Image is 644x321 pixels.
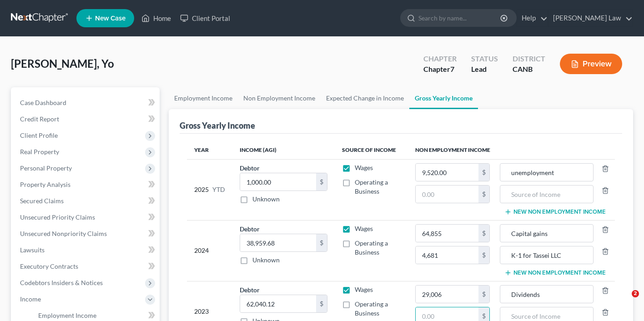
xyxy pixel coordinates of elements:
[240,173,316,191] input: 0.00
[20,262,78,270] span: Executory Contracts
[418,10,502,26] input: Search by name...
[20,279,103,286] span: Codebtors Insiders & Notices
[416,186,478,203] input: 0.00
[504,269,606,276] button: New Non Employment Income
[13,95,160,111] a: Case Dashboard
[240,234,316,251] input: 0.00
[478,246,489,264] div: $
[505,225,589,242] input: Source of Income
[471,64,498,75] div: Lead
[355,225,373,232] span: Wages
[513,64,545,75] div: CANB
[505,246,589,264] input: Source of Income
[478,186,489,203] div: $
[632,290,639,297] span: 2
[176,10,235,26] a: Client Portal
[13,226,160,242] a: Unsecured Nonpriority Claims
[13,258,160,275] a: Executory Contracts
[478,225,489,242] div: $
[548,10,633,26] a: [PERSON_NAME] Law
[613,290,635,312] iframe: Intercom live chat
[252,195,280,204] label: Unknown
[13,242,160,258] a: Lawsuits
[240,224,260,234] label: Debtor
[13,176,160,193] a: Property Analysis
[355,178,388,195] span: Operating a Business
[212,185,225,194] span: YTD
[471,54,498,64] div: Status
[355,164,373,171] span: Wages
[416,246,478,264] input: 0.00
[238,87,321,109] a: Non Employment Income
[20,131,58,139] span: Client Profile
[169,87,238,109] a: Employment Income
[316,234,327,251] div: $
[252,256,280,265] label: Unknown
[505,186,589,203] input: Source of Income
[20,197,64,205] span: Secured Claims
[513,54,545,64] div: District
[194,224,225,277] div: 2024
[416,164,478,181] input: 0.00
[20,115,59,123] span: Credit Report
[416,225,478,242] input: 0.00
[95,15,126,22] span: New Case
[13,209,160,226] a: Unsecured Priority Claims
[20,181,70,188] span: Property Analysis
[355,286,373,293] span: Wages
[505,164,589,181] input: Source of Income
[423,54,457,64] div: Chapter
[240,285,260,295] label: Debtor
[335,141,408,159] th: Source of Income
[408,141,615,159] th: Non Employment Income
[13,111,160,127] a: Credit Report
[321,87,409,109] a: Expected Change in Income
[20,99,66,106] span: Case Dashboard
[355,300,388,317] span: Operating a Business
[240,295,316,312] input: 0.00
[180,120,255,131] div: Gross Yearly Income
[355,239,388,256] span: Operating a Business
[20,246,45,254] span: Lawsuits
[20,213,95,221] span: Unsecured Priority Claims
[316,295,327,312] div: $
[504,208,606,216] button: New Non Employment Income
[423,64,457,75] div: Chapter
[316,173,327,191] div: $
[416,286,478,303] input: 0.00
[13,193,160,209] a: Secured Claims
[194,163,225,216] div: 2025
[517,10,548,26] a: Help
[409,87,478,109] a: Gross Yearly Income
[20,148,59,155] span: Real Property
[137,10,176,26] a: Home
[505,286,589,303] input: Source of Income
[560,54,622,74] button: Preview
[478,164,489,181] div: $
[20,230,107,237] span: Unsecured Nonpriority Claims
[240,163,260,173] label: Debtor
[20,295,41,303] span: Income
[20,164,72,172] span: Personal Property
[478,286,489,303] div: $
[450,65,454,73] span: 7
[11,57,114,70] span: [PERSON_NAME], Yo
[38,311,96,319] span: Employment Income
[187,141,232,159] th: Year
[232,141,335,159] th: Income (AGI)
